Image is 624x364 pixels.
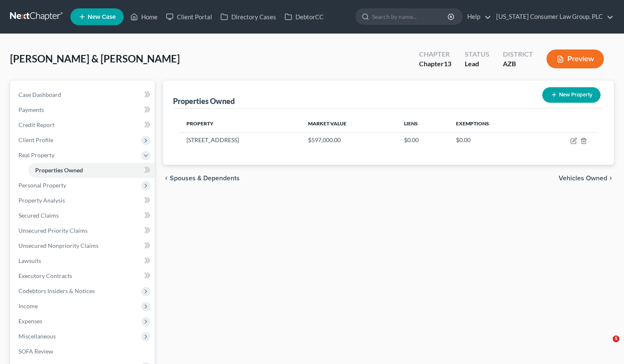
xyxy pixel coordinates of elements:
span: Miscellaneous [18,333,56,340]
div: Status [465,49,489,59]
th: Exemptions [449,115,535,132]
button: chevron_left Spouses & Dependents [163,175,240,182]
i: chevron_right [607,175,614,182]
td: [STREET_ADDRESS] [180,132,301,148]
span: Spouses & Dependents [170,175,240,182]
a: Directory Cases [216,9,280,24]
th: Market Value [301,115,397,132]
a: Unsecured Nonpriority Claims [12,238,155,253]
td: $0.00 [397,132,449,148]
button: Vehicles Owned chevron_right [559,175,614,182]
span: Real Property [18,151,54,159]
span: Credit Report [18,121,54,128]
a: Help [463,9,491,24]
a: DebtorCC [280,9,328,24]
div: Lead [465,59,489,69]
button: Preview [546,49,604,68]
span: Unsecured Priority Claims [18,227,88,234]
button: New Property [542,87,601,103]
span: 13 [444,60,451,68]
span: Unsecured Nonpriority Claims [18,242,98,249]
a: [US_STATE] Consumer Law Group, PLC [492,9,614,24]
div: Properties Owned [173,96,235,106]
span: Property Analysis [18,197,65,204]
i: chevron_left [163,175,170,182]
span: Client Profile [18,136,53,143]
span: Expenses [18,317,42,325]
a: Lawsuits [12,253,155,268]
iframe: Intercom live chat [596,335,616,356]
div: Chapter [419,49,451,59]
span: Executory Contracts [18,272,72,279]
th: Liens [397,115,449,132]
span: New Case [88,14,116,20]
a: Credit Report [12,117,155,133]
div: District [503,49,533,59]
a: Executory Contracts [12,268,155,283]
a: Properties Owned [28,163,155,178]
div: Chapter [419,59,451,69]
a: Secured Claims [12,208,155,223]
a: Case Dashboard [12,87,155,102]
a: Property Analysis [12,193,155,208]
span: Case Dashboard [18,91,61,98]
a: Unsecured Priority Claims [12,223,155,238]
div: AZB [503,59,533,69]
span: Properties Owned [35,166,83,174]
span: Lawsuits [18,257,41,264]
span: [PERSON_NAME] & [PERSON_NAME] [10,52,180,65]
th: Property [180,115,301,132]
span: Vehicles Owned [559,175,607,182]
a: Payments [12,102,155,117]
span: 5 [613,335,619,342]
a: SOFA Review [12,344,155,359]
span: Personal Property [18,182,66,189]
a: Client Portal [162,9,216,24]
span: Codebtors Insiders & Notices [18,287,95,294]
span: Secured Claims [18,212,59,219]
a: Home [126,9,162,24]
span: Income [18,302,38,309]
td: $0.00 [449,132,535,148]
td: $597,000.00 [301,132,397,148]
input: Search by name... [372,9,449,24]
span: SOFA Review [18,348,53,355]
span: Payments [18,106,44,113]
